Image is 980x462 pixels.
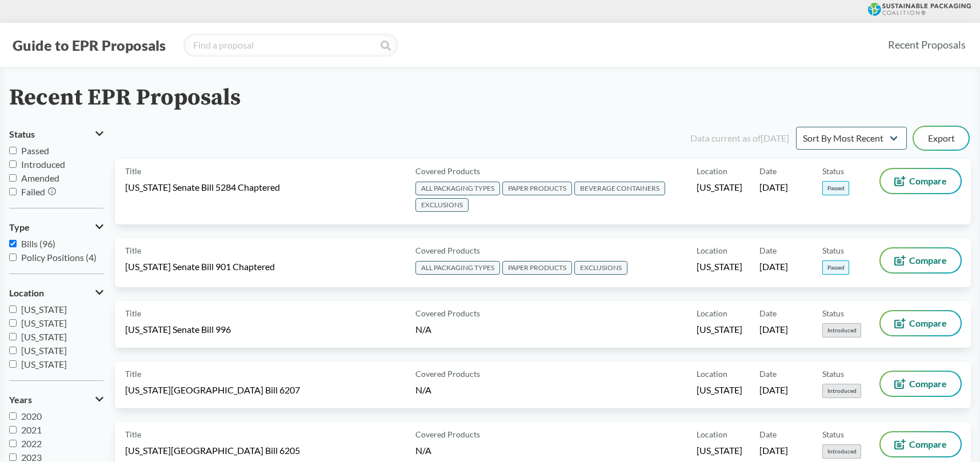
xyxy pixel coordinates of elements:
[759,444,788,457] span: [DATE]
[697,323,742,336] span: [US_STATE]
[502,261,572,275] span: PAPER PRODUCTS
[881,372,961,396] button: Compare
[883,32,971,58] a: Recent Proposals
[822,181,849,195] span: Passed
[697,444,742,457] span: [US_STATE]
[415,244,480,256] span: Covered Products
[21,159,65,170] span: Introduced
[822,444,861,459] span: Introduced
[9,440,17,447] input: 2022
[822,244,844,256] span: Status
[697,384,742,396] span: [US_STATE]
[881,432,961,456] button: Compare
[125,181,280,194] span: [US_STATE] Senate Bill 5284 Chaptered
[21,424,42,435] span: 2021
[21,438,42,449] span: 2022
[125,428,141,440] span: Title
[9,453,17,461] input: 2023
[9,174,17,182] input: Amended
[9,222,30,232] span: Type
[21,345,67,356] span: [US_STATE]
[415,445,431,456] span: N/A
[697,368,727,380] span: Location
[415,182,500,195] span: ALL PACKAGING TYPES
[125,323,231,336] span: [US_STATE] Senate Bill 996
[822,428,844,440] span: Status
[415,384,431,395] span: N/A
[21,331,67,342] span: [US_STATE]
[125,165,141,177] span: Title
[9,347,17,354] input: [US_STATE]
[697,181,742,194] span: [US_STATE]
[21,318,67,328] span: [US_STATE]
[9,254,17,261] input: Policy Positions (4)
[415,428,480,440] span: Covered Products
[415,307,480,319] span: Covered Products
[909,256,947,265] span: Compare
[9,36,169,54] button: Guide to EPR Proposals
[574,182,665,195] span: BEVERAGE CONTAINERS
[9,412,17,420] input: 2020
[125,260,275,273] span: [US_STATE] Senate Bill 901 Chaptered
[21,252,97,263] span: Policy Positions (4)
[415,261,500,275] span: ALL PACKAGING TYPES
[502,182,572,195] span: PAPER PRODUCTS
[415,198,469,212] span: EXCLUSIONS
[690,131,789,145] div: Data current as of [DATE]
[9,85,241,111] h2: Recent EPR Proposals
[759,323,788,336] span: [DATE]
[759,260,788,273] span: [DATE]
[759,384,788,396] span: [DATE]
[9,333,17,340] input: [US_STATE]
[759,165,777,177] span: Date
[909,176,947,186] span: Compare
[909,379,947,388] span: Compare
[415,368,480,380] span: Covered Products
[415,165,480,177] span: Covered Products
[697,244,727,256] span: Location
[822,384,861,398] span: Introduced
[21,359,67,369] span: [US_STATE]
[125,368,141,380] span: Title
[125,244,141,256] span: Title
[9,319,17,327] input: [US_STATE]
[697,260,742,273] span: [US_STATE]
[21,238,55,249] span: Bills (96)
[125,384,300,396] span: [US_STATE][GEOGRAPHIC_DATA] Bill 6207
[415,324,431,335] span: N/A
[21,411,42,421] span: 2020
[21,186,45,197] span: Failed
[822,307,844,319] span: Status
[183,34,398,57] input: Find a proposal
[822,323,861,338] span: Introduced
[125,307,141,319] span: Title
[9,240,17,247] input: Bills (96)
[822,260,849,275] span: Passed
[697,307,727,319] span: Location
[914,127,969,150] button: Export
[21,172,59,183] span: Amended
[9,124,103,144] button: Status
[697,428,727,440] span: Location
[881,248,961,272] button: Compare
[697,165,727,177] span: Location
[9,129,35,139] span: Status
[822,368,844,380] span: Status
[909,319,947,328] span: Compare
[9,160,17,168] input: Introduced
[881,169,961,193] button: Compare
[759,181,788,194] span: [DATE]
[21,145,49,156] span: Passed
[9,188,17,195] input: Failed
[574,261,627,275] span: EXCLUSIONS
[9,426,17,433] input: 2021
[9,283,103,303] button: Location
[9,147,17,154] input: Passed
[759,307,777,319] span: Date
[9,218,103,237] button: Type
[759,368,777,380] span: Date
[881,311,961,335] button: Compare
[9,306,17,313] input: [US_STATE]
[21,304,67,315] span: [US_STATE]
[125,444,300,457] span: [US_STATE][GEOGRAPHIC_DATA] Bill 6205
